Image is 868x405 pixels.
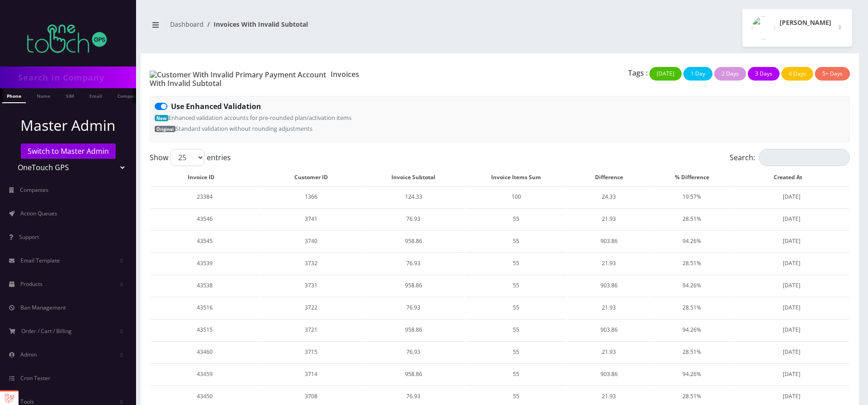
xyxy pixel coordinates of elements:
td: 28.51% [651,208,733,229]
td: 43515 [151,319,259,340]
td: 3721 [260,319,361,340]
button: 1 Day [683,67,712,81]
td: 55 [465,363,567,385]
img: Customer With Invalid Primary Payment Account [150,71,326,79]
a: Name [32,88,55,102]
span: Admin [20,351,37,358]
input: Search in Company [18,69,134,86]
a: SIM [61,88,78,102]
td: 28.51% [651,253,733,274]
td: 24.33 [568,186,650,207]
td: 94.26% [651,275,733,296]
td: 19.57% [651,186,733,207]
td: 3722 [260,297,361,318]
input: Search: [759,149,850,166]
td: 76.93 [363,208,464,229]
td: 43546 [151,208,259,229]
td: 958.86 [363,363,464,385]
td: 55 [465,297,567,318]
button: 3 Days [748,67,780,81]
td: [DATE] [734,208,849,229]
td: 76.93 [363,297,464,318]
td: 958.86 [363,319,464,340]
td: 94.26% [651,230,733,252]
td: 76.93 [363,253,464,274]
td: [DATE] [734,363,849,385]
button: [DATE] [649,67,682,81]
strong: Use Enhanced Validation [171,101,261,111]
td: 3741 [260,208,361,229]
th: Difference [568,170,650,185]
a: Dashboard [170,20,204,29]
th: Created At: activate to sort column ascending [734,170,849,185]
td: [DATE] [734,297,849,318]
h1: Invoices With Invalid Subtotal [150,70,374,88]
a: Switch to Master Admin [21,143,116,159]
span: Original [155,126,176,132]
span: Companies [20,186,49,194]
label: Search: [730,149,850,166]
span: Cron Tester [20,374,50,382]
span: Order / Cart / Billing [21,327,72,335]
td: 3740 [260,230,361,252]
td: 55 [465,253,567,274]
a: Phone [2,88,26,103]
span: Email Template [20,257,60,264]
select: Showentries [171,149,205,166]
td: 21.93 [568,208,650,229]
td: 100 [465,186,567,207]
td: [DATE] [734,186,849,207]
td: 21.93 [568,253,650,274]
span: Support [19,233,39,241]
th: % Difference [651,170,733,185]
td: 23384 [151,186,259,207]
td: 958.86 [363,230,464,252]
td: [DATE] [734,275,849,296]
td: 55 [465,341,567,362]
small: Enhanced validation accounts for pre-rounded plan/activation items Standard validation without ro... [155,114,351,133]
button: 2 Days [714,67,746,81]
td: 903.86 [568,319,650,340]
label: Show entries [150,149,231,166]
button: 5+ Days [815,67,850,81]
span: Products [20,280,43,288]
span: Ban Management [20,304,66,311]
td: [DATE] [734,253,849,274]
td: 94.26% [651,363,733,385]
span: Action Queues [20,210,57,217]
td: 958.86 [363,275,464,296]
a: Email [85,88,107,102]
td: 903.86 [568,230,650,252]
td: 55 [465,319,567,340]
td: 43538 [151,275,259,296]
td: 124.33 [363,186,464,207]
td: 43460 [151,341,259,362]
td: [DATE] [734,230,849,252]
td: 3731 [260,275,361,296]
td: 43545 [151,230,259,252]
td: 3732 [260,253,361,274]
td: [DATE] [734,319,849,340]
td: 903.86 [568,275,650,296]
td: 43539 [151,253,259,274]
td: 55 [465,275,567,296]
th: Invoice Items Sum [465,170,567,185]
td: 3715 [260,341,361,362]
td: 21.93 [568,297,650,318]
td: 94.26% [651,319,733,340]
td: 55 [465,230,567,252]
th: Invoice Subtotal [363,170,464,185]
td: 43459 [151,363,259,385]
th: Customer ID [260,170,361,185]
td: [DATE] [734,341,849,362]
td: 903.86 [568,363,650,385]
td: 43516 [151,297,259,318]
nav: breadcrumb [147,15,493,41]
p: Tags : [628,67,648,78]
td: 3714 [260,363,361,385]
button: 4 Days [781,67,813,81]
th: Invoice ID: activate to sort column ascending [151,170,259,185]
a: Company [113,88,143,102]
h2: [PERSON_NAME] [780,19,831,27]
